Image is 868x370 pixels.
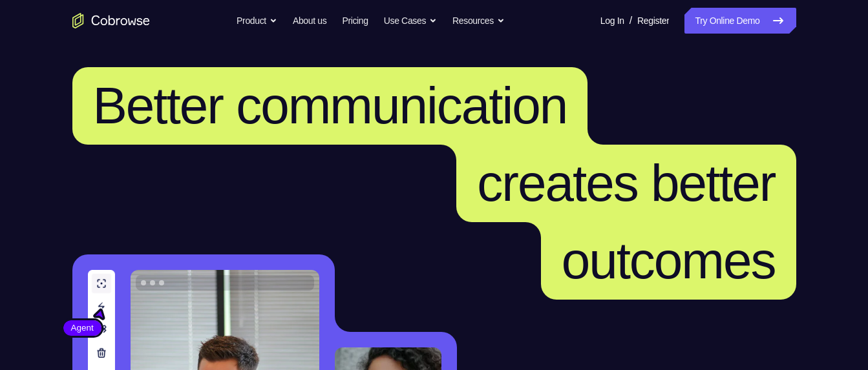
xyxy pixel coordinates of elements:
a: Register [637,8,669,34]
a: Go to the home page [72,13,150,28]
span: / [630,13,632,28]
span: Better communication [93,77,567,134]
span: Agent [63,322,101,334]
a: Pricing [342,8,368,34]
button: Use Cases [384,8,437,34]
button: Resources [452,8,505,34]
a: Try Online Demo [684,8,796,34]
span: outcomes [562,232,776,289]
a: Log In [600,8,624,34]
span: creates better [477,154,775,212]
button: Product [237,8,277,34]
a: About us [293,8,326,34]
